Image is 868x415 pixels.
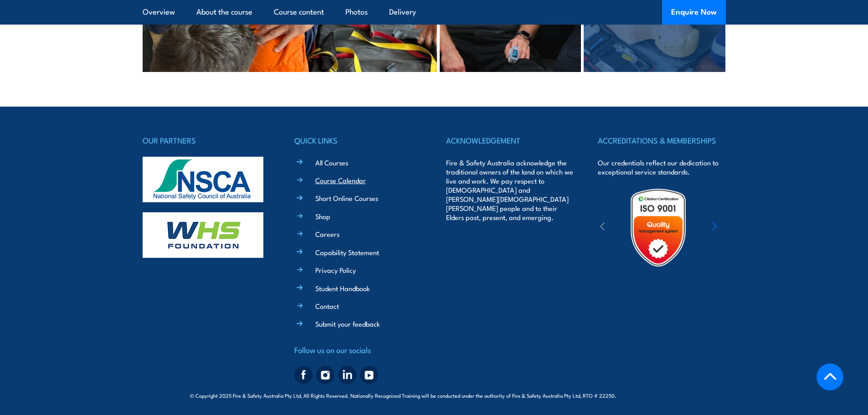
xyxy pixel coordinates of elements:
[598,134,725,147] h4: ACCREDITATIONS & MEMBERSHIPS
[190,391,678,400] span: © Copyright 2025 Fire & Safety Australia Pty Ltd, All Rights Reserved. Nationally Recognised Trai...
[315,319,380,328] a: Submit your feedback
[294,343,422,356] h4: Follow us on our socials
[315,193,378,203] a: Short Online Courses
[315,229,339,239] a: Careers
[627,392,678,399] span: Site:
[315,265,356,275] a: Privacy Policy
[598,158,725,176] p: Our credentials reflect our dedication to exceptional service standards.
[315,158,348,167] a: All Courses
[315,283,370,293] a: Student Handbook
[143,212,263,258] img: whs-logo-footer
[315,175,366,185] a: Course Calendar
[446,134,574,147] h4: ACKNOWLEDGEMENT
[315,301,339,311] a: Contact
[294,134,422,147] h4: QUICK LINKS
[143,134,270,147] h4: OUR PARTNERS
[699,212,778,243] img: ewpa-logo
[315,247,379,257] a: Capability Statement
[618,188,698,267] img: Untitled design (19)
[446,158,574,222] p: Fire & Safety Australia acknowledge the traditional owners of the land on which we live and work....
[646,390,678,400] a: KND Digital
[315,211,330,221] a: Shop
[143,157,263,202] img: nsca-logo-footer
